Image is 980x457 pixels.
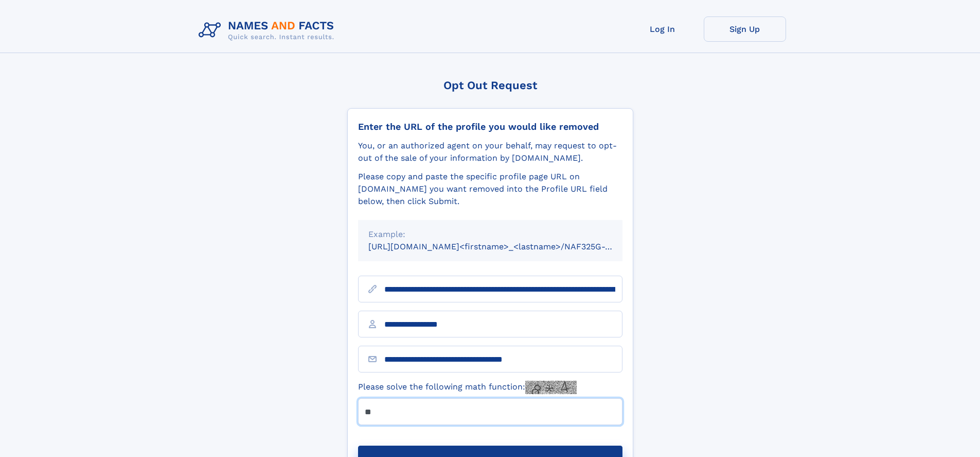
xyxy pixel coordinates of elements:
[621,16,704,42] a: Log In
[358,171,622,208] div: Please copy and paste the specific profile page URL on [DOMAIN_NAME] you want removed into the Pr...
[347,79,633,92] div: Opt Out Request
[368,228,612,241] div: Example:
[358,140,622,164] div: You, or an authorized agent on your behalf, may request to opt-out of the sale of your informatio...
[358,121,622,132] div: Enter the URL of the profile you would like removed
[194,16,343,44] img: Logo Names and Facts
[368,242,642,251] small: [URL][DOMAIN_NAME]<firstname>_<lastname>/NAF325G-xxxxxxxx
[704,16,786,42] a: Sign Up
[358,381,577,394] label: Please solve the following math function:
